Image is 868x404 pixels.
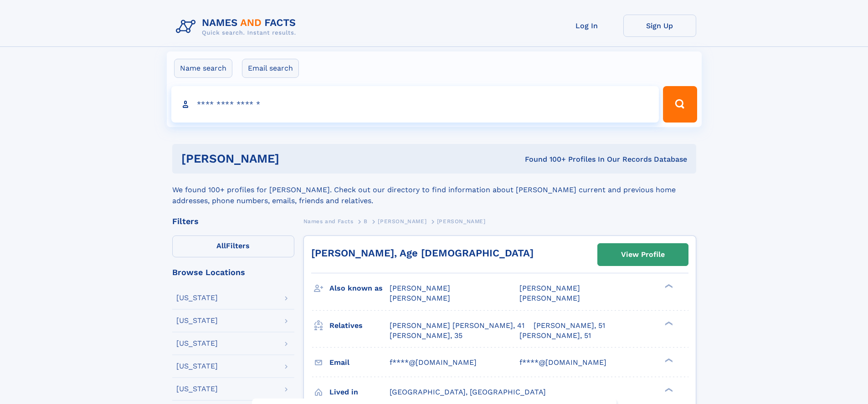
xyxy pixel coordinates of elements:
[364,218,368,225] span: B
[172,217,294,225] div: Filters
[329,318,390,333] h3: Relatives
[242,59,299,78] label: Email search
[172,235,294,257] label: Filters
[172,268,294,276] div: Browse Locations
[623,15,696,37] a: Sign Up
[402,154,687,164] div: Found 100+ Profiles In Our Records Database
[176,363,218,370] div: [US_STATE]
[534,321,605,331] a: [PERSON_NAME], 51
[663,387,673,393] div: ❯
[519,331,591,341] a: [PERSON_NAME], 51
[176,294,218,302] div: [US_STATE]
[663,86,697,123] button: Search Button
[519,294,580,302] span: [PERSON_NAME]
[171,86,659,123] input: search input
[176,385,218,393] div: [US_STATE]
[303,215,354,227] a: Names and Facts
[172,15,303,39] img: Logo Names and Facts
[172,174,696,206] div: We found 100+ profiles for [PERSON_NAME]. Check out our directory to find information about [PERS...
[329,384,390,400] h3: Lived in
[216,241,226,250] span: All
[176,317,218,324] div: [US_STATE]
[364,215,368,227] a: B
[621,244,665,265] div: View Profile
[390,284,450,292] span: [PERSON_NAME]
[176,340,218,347] div: [US_STATE]
[181,153,402,164] h1: [PERSON_NAME]
[663,320,673,326] div: ❯
[390,294,450,302] span: [PERSON_NAME]
[663,283,673,289] div: ❯
[390,321,524,331] a: [PERSON_NAME] [PERSON_NAME], 41
[390,331,462,341] a: [PERSON_NAME], 35
[311,247,534,259] a: [PERSON_NAME], Age [DEMOGRAPHIC_DATA]
[174,59,232,78] label: Name search
[378,215,426,227] a: [PERSON_NAME]
[329,355,390,370] h3: Email
[437,218,486,225] span: [PERSON_NAME]
[378,218,426,225] span: [PERSON_NAME]
[663,357,673,363] div: ❯
[550,15,623,37] a: Log In
[598,244,688,266] a: View Profile
[519,284,580,292] span: [PERSON_NAME]
[329,281,390,296] h3: Also known as
[390,388,546,396] span: [GEOGRAPHIC_DATA], [GEOGRAPHIC_DATA]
